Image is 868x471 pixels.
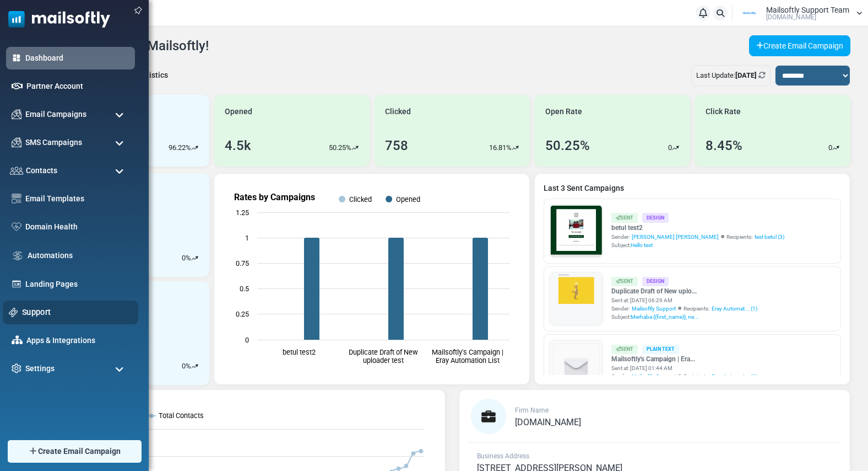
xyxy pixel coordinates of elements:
text: betul test2 [283,348,316,356]
div: Sender: Recipients: [611,233,784,241]
span: Merhaba {(first_name)}, ne... [631,314,699,320]
text: Clicked [349,195,372,204]
a: Refresh Stats [758,71,766,79]
text: 0.5 [240,285,249,293]
div: Design [642,213,669,222]
div: Design [642,277,669,286]
text: Rates by Campaigns [234,192,315,202]
span: Hello test [631,242,653,248]
span: Mailsoftly Support [632,372,676,381]
p: 16.81% [489,142,512,153]
a: Automations [28,250,129,261]
p: 0 [182,253,186,264]
text: 0.75 [236,259,249,267]
p: 96.22% [169,142,191,153]
div: 758 [385,136,408,156]
img: User Logo [736,5,763,22]
div: Last Update: [691,65,771,86]
span: Clicked [385,106,411,117]
img: support-icon.svg [9,308,18,317]
h1: Test {(email)} [50,191,330,208]
span: Mailsoftly Support [632,304,676,313]
div: Sent at: [DATE] 06:29 AM [611,296,757,304]
div: Sent [611,345,638,354]
span: [DOMAIN_NAME] [766,14,816,20]
a: Create Email Campaign [749,35,850,56]
a: Mailsoftly's Campaign | Era... [611,354,757,364]
a: Email Templates [25,193,129,205]
span: Contacts [26,165,57,176]
img: campaigns-icon.png [12,109,21,119]
a: Domain Health [25,221,129,233]
span: [PERSON_NAME] [PERSON_NAME] [632,233,719,241]
img: contacts-icon.svg [10,167,23,174]
text: Opened [396,195,420,204]
div: Sent [611,213,638,222]
span: [DOMAIN_NAME] [515,417,581,427]
text: Mailsoftly's Campaign | Eray Automation List [432,348,503,365]
a: Partner Account [26,81,129,92]
span: Opened [225,106,252,117]
span: Mailsoftly Support Team [766,6,849,14]
img: settings-icon.svg [12,363,21,373]
div: Sent [611,277,638,286]
div: % [182,253,198,264]
span: Click Rate [706,106,741,117]
a: User Logo Mailsoftly Support Team [DOMAIN_NAME] [736,5,862,22]
p: Merhaba {(first_name)} [58,6,322,17]
p: 50.25% [329,142,351,153]
img: domain-health-icon.svg [12,222,21,231]
span: Settings [25,363,55,374]
p: 0 [668,142,672,153]
span: SMS Campaigns [25,137,82,148]
div: % [182,361,198,372]
div: Sender: Recipients: [611,372,757,381]
img: dashboard-icon-active.svg [12,53,21,63]
span: Email Campaigns [25,109,86,120]
text: Duplicate Draft of New uploader test [349,348,418,365]
img: workflow.svg [12,249,24,262]
p: 0 [182,361,186,372]
a: betul test2 [611,223,784,233]
img: landing_pages.svg [12,279,21,289]
div: Sender: Recipients: [611,304,757,313]
p: 0 [828,142,832,153]
span: Business Address [477,452,529,460]
b: [DATE] [735,71,757,79]
div: 8.45% [706,136,742,156]
svg: Rates by Campaigns [223,183,520,376]
a: test betul (3) [755,233,784,241]
a: Apps & Integrations [26,335,129,346]
div: Subject: [611,313,757,321]
div: Plain Text [642,345,679,354]
div: 50.25% [545,136,590,156]
text: 1.25 [236,208,249,217]
span: Open Rate [545,106,582,117]
text: Total Contacts [159,411,204,420]
img: email-templates-icon.svg [12,194,21,204]
a: Landing Pages [25,279,129,290]
text: 0 [245,336,249,344]
a: Dashboard [25,52,129,64]
div: Subject: [611,241,784,249]
div: 4.5k [225,136,251,156]
text: 0.25 [236,310,249,318]
span: Firm Name [515,406,549,414]
img: campaigns-icon.png [12,137,21,147]
a: Shop Now and Save Big! [134,219,247,239]
strong: Shop Now and Save Big! [145,224,236,233]
a: Support [22,306,132,318]
p: Lorem ipsum dolor sit amet, consectetur adipiscing elit, sed do eiusmod tempor incididunt [58,290,322,300]
img: empty-draft-icon2.svg [551,341,602,393]
a: Eray Automat... (1) [712,304,757,313]
a: Eray Automat... (1) [712,372,757,381]
a: [DOMAIN_NAME] [515,418,581,427]
span: Create Email Campaign [38,446,121,457]
a: Duplicate Draft of New uplo... [611,286,757,296]
a: Last 3 Sent Campaigns [544,183,841,194]
text: 1 [245,234,249,242]
div: Sent at: [DATE] 01:44 AM [611,364,757,372]
strong: Follow Us [169,261,211,270]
